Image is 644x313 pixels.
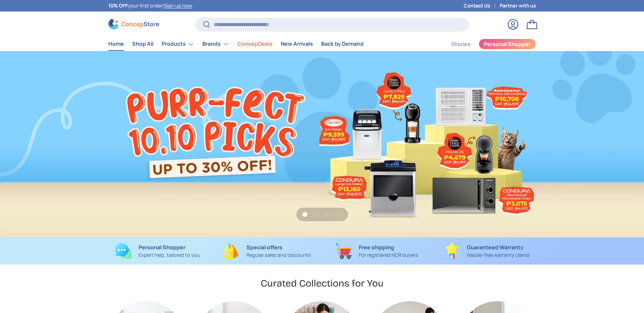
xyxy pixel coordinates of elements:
p: For registered NCR buyers [359,251,418,259]
a: Home [108,37,124,50]
a: Stories [451,38,471,51]
a: Sign up now [164,2,192,9]
a: Partner with us [500,2,536,9]
summary: Brands [198,37,233,51]
a: Guaranteed Warranty Hassle-free warranty claims [437,243,536,259]
a: Products [162,37,194,51]
strong: 10% OFF [108,2,128,9]
strong: Free shipping [359,244,394,251]
p: Regular sales and discounts [246,251,311,259]
nav: Primary [108,37,364,51]
a: Personal Shopper Expert help, tailored to you [108,243,207,259]
nav: Secondary [435,37,536,51]
summary: Products [158,37,198,51]
a: Personal Shopper [479,39,536,49]
a: Shop All [132,37,153,50]
p: Expert help, tailored to you [139,251,200,259]
a: Back by Demand [321,37,364,50]
a: ConcepDeals [237,37,273,50]
a: Contact Us [464,2,500,9]
span: Personal Shopper [484,41,531,47]
a: Free shipping For registered NCR buyers [328,243,426,259]
p: Hassle-free warranty claims [467,251,530,259]
a: Brands [202,37,229,51]
strong: Personal Shopper [139,244,185,251]
strong: Special offers [246,244,282,251]
a: Special offers Regular sales and discounts [218,243,317,259]
a: New Arrivals [281,37,313,50]
h2: Curated Collections for You [261,277,384,290]
p: your first order! . [108,2,193,9]
img: ConcepStore [108,19,159,29]
strong: Guaranteed Warranty [467,244,523,251]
